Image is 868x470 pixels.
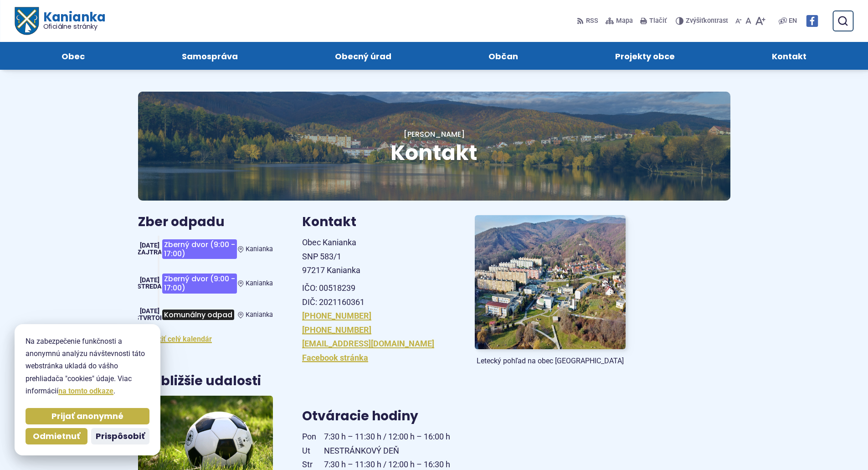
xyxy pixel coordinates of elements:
a: Občan [449,42,558,70]
span: Projekty obce [615,42,675,70]
figcaption: Letecký pohľad na obec [GEOGRAPHIC_DATA] [475,356,626,366]
button: Zmenšiť veľkosť písma [734,11,744,31]
span: Odmietnuť [33,431,80,442]
a: Kontakt [733,42,846,70]
span: Zvýšiť [686,17,704,25]
h3: Najbližšie udalosti [138,374,261,388]
button: Zvýšiťkontrast [676,11,730,31]
h3: Otváracie hodiny [302,409,626,424]
a: [PHONE_NUMBER] [302,325,371,335]
span: Obec Kanianka SNP 583/1 97217 Kanianka [302,238,360,275]
span: Kontakt [390,138,478,167]
span: [DATE] [140,276,159,284]
span: Občan [488,42,518,70]
span: Kanianka [246,311,273,319]
button: Odmietnuť [26,428,87,444]
a: Komunálny odpad Kanianka [DATE] štvrtok [138,305,273,325]
span: Komunálny odpad [162,310,234,320]
a: Zobraziť celý kalendár [138,335,212,343]
span: [DATE] [140,307,159,315]
span: RSS [586,15,598,26]
a: Mapa [604,11,635,31]
a: Logo Kanianka, prejsť na domovskú stránku. [15,7,105,35]
span: Zberný dvor (9:00 - 17:00) [162,274,237,293]
a: Facebook stránka [302,353,368,362]
span: streda [137,283,162,290]
span: Kanianka [246,245,273,253]
span: Prispôsobiť [96,431,145,442]
img: Prejsť na Facebook stránku [806,15,818,27]
img: Prejsť na domovskú stránku [15,7,38,35]
span: Ut [302,444,324,458]
a: [PHONE_NUMBER] [302,311,371,320]
span: Kanianka [246,279,273,287]
span: štvrtok [135,314,164,322]
a: Zberný dvor (9:00 - 17:00) Kanianka [DATE] streda [138,270,273,297]
a: Projekty obce [576,42,714,70]
span: kontrast [686,17,728,25]
p: IČO: 00518239 DIČ: 2021160361 [302,281,453,309]
a: Zberný dvor (9:00 - 17:00) Kanianka [DATE] Zajtra [138,236,273,263]
span: [DATE] [140,242,159,249]
span: Kanianka [38,11,105,30]
a: RSS [577,11,600,31]
span: Zajtra [137,248,162,256]
h3: Zber odpadu [138,215,273,229]
a: [PERSON_NAME] [404,129,465,139]
p: Na zabezpečenie funkčnosti a anonymnú analýzu návštevnosti táto webstránka ukladá do vášho prehli... [26,335,149,397]
span: Prijať anonymné [51,411,123,422]
button: Prijať anonymné [26,408,149,424]
span: Obec [62,42,85,70]
a: Obec [22,42,124,70]
button: Prispôsobiť [91,428,149,444]
button: Nastaviť pôvodnú veľkosť písma [744,11,753,31]
span: Tlačiť [649,17,667,25]
span: Samospráva [182,42,238,70]
a: Samospráva [142,42,277,70]
span: Kontakt [772,42,806,70]
span: Obecný úrad [335,42,391,70]
button: Tlačiť [638,11,668,31]
span: Oficiálne stránky [43,23,105,30]
span: Mapa [616,15,633,26]
a: Obecný úrad [295,42,431,70]
h3: Kontakt [302,215,453,229]
a: [EMAIL_ADDRESS][DOMAIN_NAME] [302,339,434,348]
button: Zväčšiť veľkosť písma [753,11,767,31]
span: Pon [302,430,324,444]
span: Zberný dvor (9:00 - 17:00) [162,239,237,259]
span: EN [789,15,797,26]
a: na tomto odkaze [58,387,113,395]
a: EN [787,15,799,26]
